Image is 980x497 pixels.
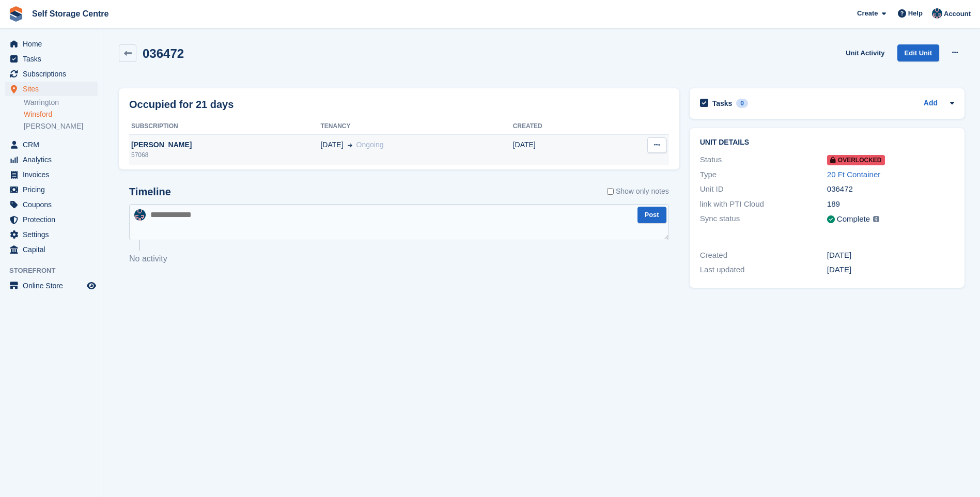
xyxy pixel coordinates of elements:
span: Subscriptions [23,67,85,81]
a: menu [5,37,98,51]
div: [PERSON_NAME] [129,139,320,150]
button: Post [637,207,666,224]
div: Last updated [700,264,827,276]
div: Complete [837,213,870,225]
span: Protection [23,212,85,227]
img: Clair Cole [932,8,942,19]
div: [DATE] [827,264,954,276]
th: Tenancy [320,118,512,135]
span: Coupons [23,197,85,212]
a: menu [5,242,98,257]
div: link with PTI Cloud [700,198,827,210]
span: Account [944,9,971,19]
a: menu [5,82,98,96]
a: Preview store [85,279,98,292]
a: menu [5,67,98,81]
span: Overlocked [827,155,885,165]
span: Online Store [23,278,85,293]
a: Edit Unit [897,44,939,61]
label: Show only notes [607,186,669,197]
a: menu [5,197,98,212]
div: Status [700,154,827,166]
a: menu [5,52,98,66]
span: Tasks [23,52,85,66]
a: [PERSON_NAME] [24,121,98,131]
span: Analytics [23,152,85,167]
div: Sync status [700,213,827,226]
a: menu [5,167,98,182]
a: Unit Activity [842,44,889,61]
a: menu [5,182,98,197]
div: 57068 [129,150,320,160]
span: Storefront [9,266,103,276]
a: Warrington [24,98,98,107]
span: CRM [23,137,85,152]
span: Capital [23,242,85,257]
div: [DATE] [827,250,954,261]
div: Created [700,250,827,261]
span: Settings [23,227,85,242]
a: Add [924,98,938,110]
a: menu [5,212,98,227]
span: Pricing [23,182,85,197]
img: stora-icon-8386f47178a22dfd0bd8f6a31ec36ba5ce8667c1dd55bd0f319d3a0aa187defe.svg [8,6,24,22]
h2: Occupied for 21 days [129,97,234,112]
th: Created [513,118,603,135]
a: menu [5,137,98,152]
td: [DATE] [513,134,603,165]
h2: Unit details [700,138,954,147]
span: Home [23,37,85,51]
input: Show only notes [607,186,614,197]
a: Winsford [24,110,98,119]
div: 0 [736,99,748,108]
a: Self Storage Centre [28,5,113,22]
a: menu [5,278,98,293]
span: Sites [23,82,85,96]
a: 20 Ft Container [827,170,880,179]
h2: Tasks [712,99,733,108]
img: Clair Cole [134,209,146,221]
span: Ongoing [356,141,384,149]
p: No activity [129,253,669,265]
h2: Timeline [129,186,171,198]
div: Type [700,169,827,181]
div: 189 [827,198,954,210]
img: icon-info-grey-7440780725fd019a000dd9b08b2336e03edf1995a4989e88bcd33f0948082b44.svg [873,216,879,222]
div: Unit ID [700,183,827,195]
div: 036472 [827,183,954,195]
span: Help [908,8,923,19]
a: menu [5,152,98,167]
span: [DATE] [320,139,343,150]
h2: 036472 [143,46,184,60]
th: Subscription [129,118,320,135]
span: Invoices [23,167,85,182]
span: Create [857,8,878,19]
a: menu [5,227,98,242]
